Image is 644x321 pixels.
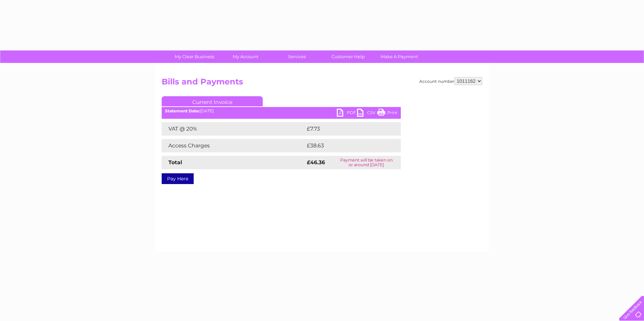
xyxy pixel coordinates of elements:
a: Customer Help [320,50,376,63]
a: CSV [357,109,377,118]
strong: Total [168,159,182,166]
a: Current Invoice [162,96,263,106]
strong: £46.36 [307,159,325,166]
div: [DATE] [162,109,401,113]
a: Print [377,109,397,118]
a: Make A Payment [372,50,427,63]
td: Payment will be taken on or around [DATE] [332,156,401,169]
a: My Account [218,50,273,63]
td: £38.63 [305,139,387,152]
a: Pay Here [162,173,194,184]
h2: Bills and Payments [162,77,482,90]
a: Services [269,50,325,63]
a: My Clear Business [167,50,222,63]
div: Account number [419,77,482,85]
td: VAT @ 20% [162,122,305,136]
a: PDF [337,109,357,118]
td: £7.73 [305,122,385,136]
td: Access Charges [162,139,305,152]
b: Statement Date: [165,108,200,113]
